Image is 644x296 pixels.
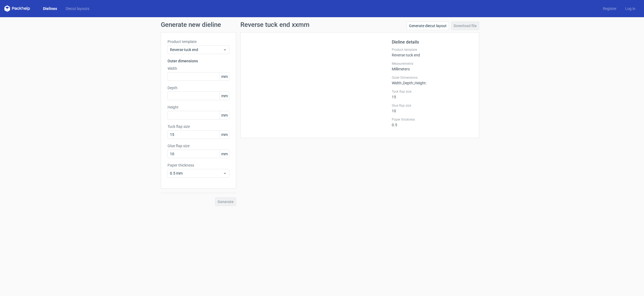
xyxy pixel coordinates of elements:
[170,171,223,176] span: 0.5 mm
[599,6,621,11] a: Register
[170,47,223,52] span: Reverse tuck end
[392,39,472,45] h2: Dieline details
[168,85,229,91] label: Depth
[392,117,472,127] div: 0.5
[392,103,472,108] label: Glue flap size
[414,81,426,85] span: , Height :
[161,21,483,28] h1: Generate new dieline
[220,131,229,139] span: mm
[392,89,472,99] div: 15
[61,6,94,11] a: Diecut layouts
[392,62,472,66] label: Measurements
[392,81,402,85] span: Width :
[220,73,229,81] span: mm
[168,124,229,129] label: Tuck flap size
[168,39,229,44] label: Product template
[407,21,449,30] a: Generate diecut layout
[168,143,229,149] label: Glue flap size
[392,89,472,94] label: Tuck flap size
[168,58,229,64] h3: Outer dimensions
[220,111,229,119] span: mm
[168,104,229,110] label: Height
[392,62,472,71] div: Millimeters
[621,6,640,11] a: Log in
[392,48,472,52] label: Product template
[392,75,472,80] label: Outer Dimensions
[402,81,414,85] span: , Depth :
[168,66,229,71] label: Width
[168,163,229,168] label: Paper thickness
[392,48,472,57] div: Reverse tuck end
[392,103,472,113] div: 10
[220,92,229,100] span: mm
[220,150,229,158] span: mm
[392,117,472,122] label: Paper thickness
[240,21,309,28] h1: Reverse tuck end xxmm
[39,6,61,11] a: Dielines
